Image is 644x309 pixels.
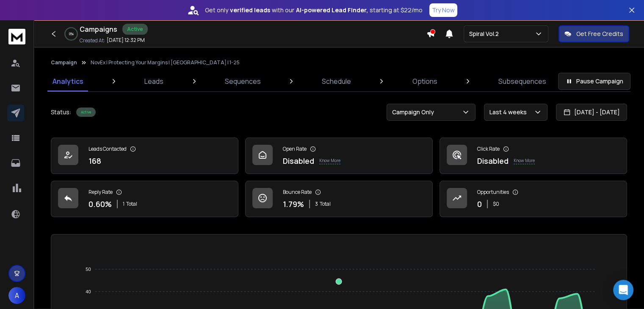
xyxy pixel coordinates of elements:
[8,287,25,304] button: A
[86,289,91,294] tspan: 40
[558,25,629,42] button: Get Free Credits
[225,76,261,86] p: Sequences
[139,71,169,91] a: Leads
[69,31,74,36] p: 0 %
[613,280,633,300] div: Open Intercom Messenger
[144,76,163,86] p: Leads
[558,73,630,90] button: Pause Campaign
[489,108,530,116] p: Last 4 weeks
[53,76,83,86] p: Analytics
[477,146,500,152] p: Click Rate
[315,201,318,207] span: 3
[283,189,312,196] p: Bounce Rate
[576,30,623,38] p: Get Free Credits
[477,155,509,167] p: Disabled
[230,6,270,14] strong: verified leads
[439,181,627,217] a: Opportunities0$0
[47,71,88,91] a: Analytics
[283,198,304,210] p: 1.79 %
[88,146,127,152] p: Leads Contacted
[439,138,627,174] a: Click RateDisabledKnow More
[88,189,113,196] p: Reply Rate
[220,71,266,91] a: Sequences
[122,24,148,35] div: Active
[245,181,433,217] a: Bounce Rate1.79%3Total
[477,198,482,210] p: 0
[429,3,457,17] button: Try Now
[51,138,238,174] a: Leads Contacted168
[432,6,455,14] p: Try Now
[469,30,502,38] p: Spiral Vol.2
[556,104,627,121] button: [DATE] - [DATE]
[317,71,356,91] a: Schedule
[80,37,105,44] p: Created At:
[283,155,314,167] p: Disabled
[91,59,240,66] p: NovEx | Protecting Your Margins | [GEOGRAPHIC_DATA] | 1-25
[51,108,71,116] p: Status:
[412,76,437,86] p: Options
[245,138,433,174] a: Open RateDisabledKnow More
[126,201,137,207] span: Total
[498,76,546,86] p: Subsequences
[51,181,238,217] a: Reply Rate0.60%1Total
[322,76,351,86] p: Schedule
[407,71,442,91] a: Options
[8,29,25,44] img: logo
[88,198,112,210] p: 0.60 %
[107,37,145,44] p: [DATE] 12:32 PM
[76,108,96,117] div: Active
[392,108,437,116] p: Campaign Only
[86,267,91,272] tspan: 50
[493,201,499,207] p: $ 0
[477,189,509,196] p: Opportunities
[51,59,77,66] button: Campaign
[319,157,340,164] p: Know More
[320,201,331,207] span: Total
[296,6,368,14] strong: AI-powered Lead Finder,
[205,6,423,14] p: Get only with our starting at $22/mo
[493,71,551,91] a: Subsequences
[283,146,307,152] p: Open Rate
[80,24,117,34] h1: Campaigns
[88,155,101,167] p: 168
[514,157,535,164] p: Know More
[123,201,124,207] span: 1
